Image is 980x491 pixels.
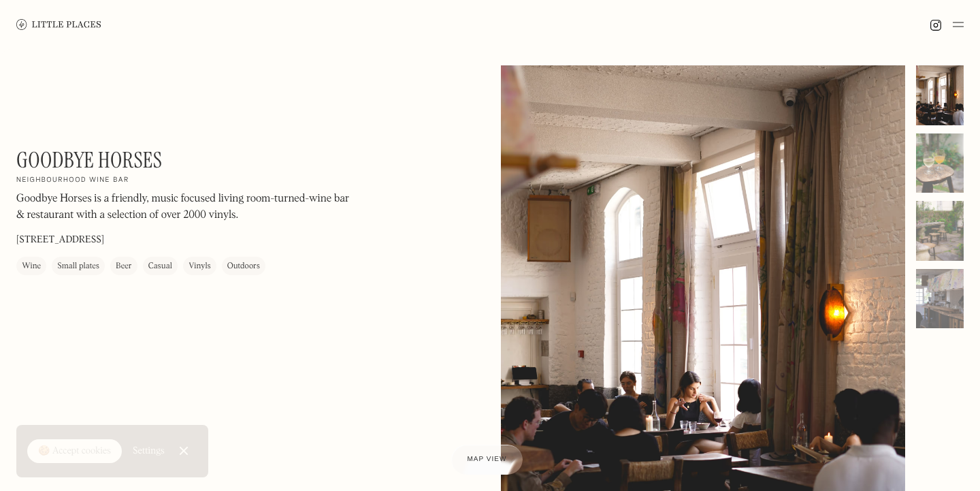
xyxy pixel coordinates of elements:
h1: Goodbye Horses [16,147,162,173]
div: Casual [148,260,172,274]
a: Settings [133,436,165,466]
div: Settings [133,446,165,456]
a: Close Cookie Popup [170,437,197,464]
div: 🍪 Accept cookies [38,445,111,458]
p: [STREET_ADDRESS] [16,234,104,248]
div: Close Cookie Popup [183,451,184,452]
div: Small plates [57,260,99,274]
h2: Neighbourhood wine bar [16,176,129,186]
p: Goodbye Horses is a friendly, music focused living room-turned-wine bar & restaurant with a selec... [16,191,384,224]
div: Wine [22,260,41,274]
a: 🍪 Accept cookies [27,439,122,464]
a: Map view [451,445,523,475]
span: Map view [468,456,507,463]
div: Outdoors [227,260,260,274]
div: Beer [116,260,132,274]
div: Vinyls [189,260,211,274]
